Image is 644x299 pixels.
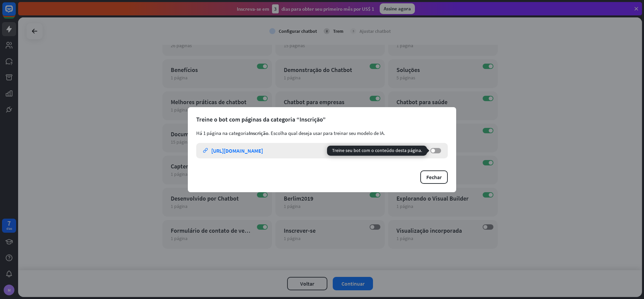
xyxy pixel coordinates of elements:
[426,174,442,180] font: Fechar
[268,130,385,136] font: . Escolha qual deseja usar para treinar seu modelo de IA.
[196,130,249,136] font: Há 1 página na categoria
[5,3,25,23] button: Abra o widget de bate-papo do LiveChat
[196,116,326,123] font: Treine o bot com páginas da categoria “Inscrição”
[211,147,263,154] font: [URL][DOMAIN_NAME]
[249,130,268,136] font: Inscrição
[203,143,424,158] a: link [URL][DOMAIN_NAME]
[203,148,208,153] font: link
[420,170,448,184] button: Fechar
